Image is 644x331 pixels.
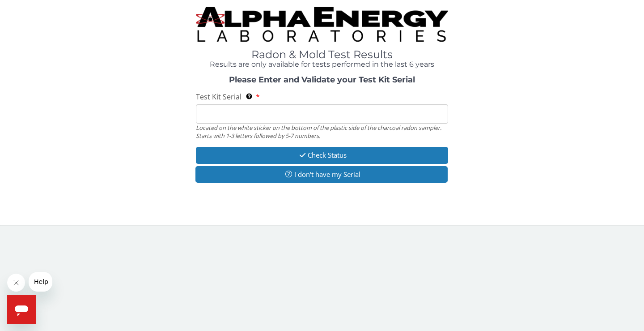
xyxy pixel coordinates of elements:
[196,92,241,102] span: Test Kit Serial
[29,272,52,292] iframe: Message from company
[196,147,448,163] button: Check Status
[196,60,448,69] h4: Results are only available for tests performed in the last 6 years
[196,124,448,140] div: Located on the white sticker on the bottom of the plastic side of the charcoal radon sampler. Sta...
[229,75,415,85] strong: Please Enter and Validate your Test Kit Serial
[195,166,448,183] button: I don't have my Serial
[7,274,25,292] iframe: Close message
[196,7,448,42] img: TightCrop.jpg
[7,295,36,324] iframe: Button to launch messaging window
[196,49,448,60] h1: Radon & Mold Test Results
